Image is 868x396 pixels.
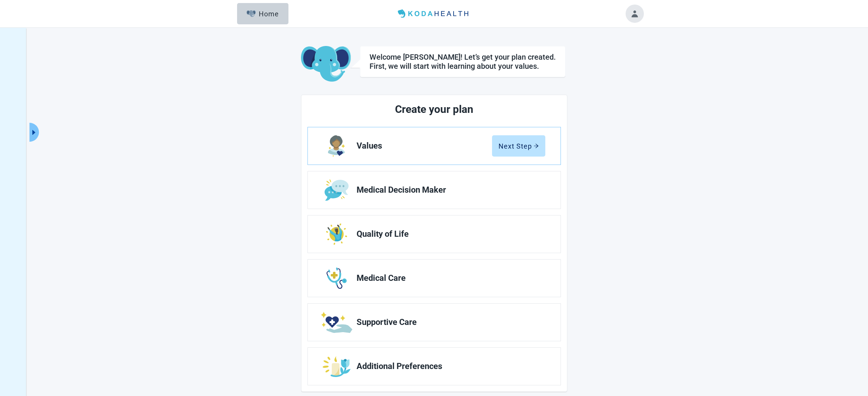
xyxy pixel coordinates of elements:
[357,230,539,239] span: Quality of Life
[357,274,539,283] span: Medical Care
[534,143,539,149] span: arrow-right
[308,304,561,341] a: Edit Supportive Care section
[492,135,545,157] button: Next Steparrow-right
[237,3,288,24] button: ElephantHome
[29,123,39,142] button: Expand menu
[357,185,539,195] span: Medical Decision Maker
[308,260,561,297] a: Edit Medical Care section
[626,5,644,23] button: Toggle account menu
[357,362,539,371] span: Additional Preferences
[308,127,561,165] a: Edit Values section
[308,348,561,385] a: Edit Additional Preferences section
[357,141,492,150] span: Values
[369,52,556,71] div: Welcome [PERSON_NAME]! Let’s get your plan created. First, we will start with learning about your...
[336,101,532,118] h2: Create your plan
[308,171,561,209] a: Edit Medical Decision Maker section
[499,142,539,150] div: Next Step
[308,215,561,253] a: Edit Quality of Life section
[357,318,539,327] span: Supportive Care
[30,129,37,136] span: caret-right
[395,8,473,20] img: Koda Health
[247,10,279,17] div: Home
[247,10,256,17] img: Elephant
[225,46,643,392] main: Main content
[301,46,351,82] img: Koda Elephant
